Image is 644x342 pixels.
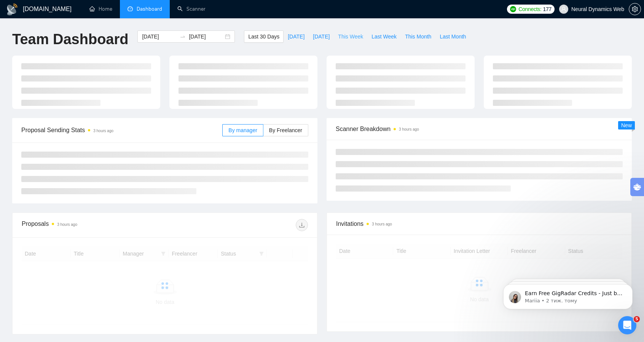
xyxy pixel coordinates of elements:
button: Last Week [367,30,401,43]
button: Last 30 Days [244,30,284,43]
iframe: Intercom notifications повідомлення [492,268,644,321]
span: swap-right [180,34,186,40]
a: searchScanner [177,6,206,12]
span: setting [629,6,641,12]
span: to [180,34,186,40]
span: By Freelancer [269,127,302,133]
span: Proposal Sending Stats [21,125,222,135]
span: [DATE] [313,32,330,41]
span: 5 [634,316,640,322]
span: This Month [405,32,431,41]
h1: Team Dashboard [12,30,128,48]
span: Last 30 Days [248,32,279,41]
span: 177 [543,5,552,13]
time: 3 hours ago [399,127,419,131]
button: setting [629,3,641,15]
span: Dashboard [137,6,162,12]
span: user [561,6,566,12]
img: logo [6,3,18,16]
div: Proposals [22,219,165,231]
button: Last Month [435,30,470,43]
time: 3 hours ago [93,129,113,133]
span: By manager [228,127,257,133]
time: 3 hours ago [372,222,392,226]
iframe: Intercom live chat [618,316,636,334]
span: [DATE] [288,32,304,41]
input: Start date [142,32,177,41]
span: Invitations [336,219,622,229]
button: This Week [334,30,367,43]
input: End date [189,32,223,41]
a: homeHome [89,6,112,12]
img: upwork-logo.png [510,6,516,12]
span: Scanner Breakdown [336,124,623,134]
button: [DATE] [309,30,334,43]
time: 3 hours ago [57,222,77,227]
span: Last Month [440,32,466,41]
span: dashboard [128,6,133,11]
span: Connects: [518,5,541,13]
span: This Week [338,32,363,41]
a: setting [629,6,641,12]
button: [DATE] [284,30,309,43]
span: New [621,122,632,128]
button: This Month [401,30,435,43]
span: Last Week [371,32,397,41]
